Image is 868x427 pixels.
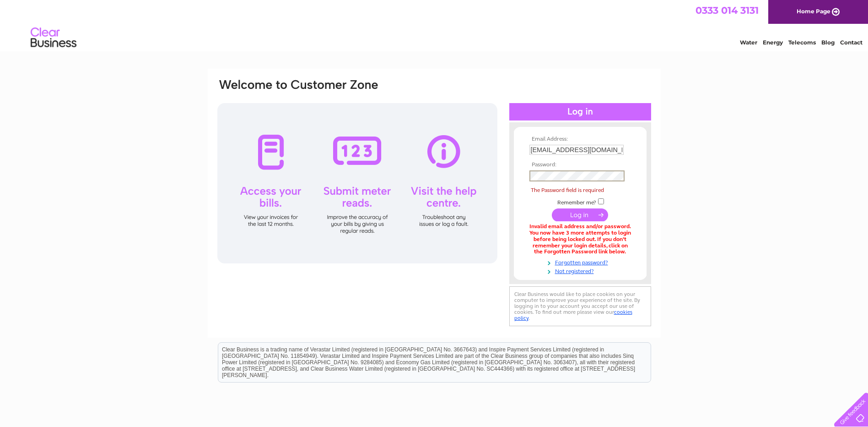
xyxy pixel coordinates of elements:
[509,286,651,326] div: Clear Business would like to place cookies on your computer to improve your experience of the sit...
[695,5,759,16] a: 0333 014 3131
[763,39,783,46] a: Energy
[527,136,633,142] th: Email Address:
[527,197,633,206] td: Remember me?
[840,39,863,46] a: Contact
[30,24,77,52] img: logo.png
[529,266,633,275] a: Not registered?
[552,208,608,221] input: Submit
[527,162,633,168] th: Password:
[788,39,816,46] a: Telecoms
[514,309,632,321] a: cookies policy
[529,224,631,255] div: Invalid email address and/or password. You now have 3 more attempts to login before being locked ...
[218,5,651,44] div: Clear Business is a trading name of Verastar Limited (registered in [GEOGRAPHIC_DATA] No. 3667643...
[529,257,633,266] a: Forgotten password?
[531,187,604,193] span: The Password field is required
[821,39,835,46] a: Blog
[740,39,757,46] a: Water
